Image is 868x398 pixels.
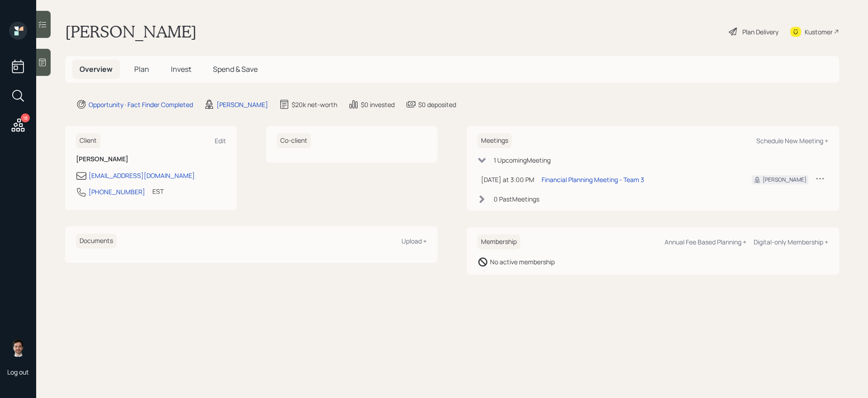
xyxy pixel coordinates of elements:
span: Overview [80,64,113,74]
span: Invest [171,64,191,74]
span: Plan [134,64,149,74]
div: $20k net-worth [292,100,337,109]
div: EST [152,187,164,196]
div: [PERSON_NAME] [217,100,268,109]
div: Upload + [401,237,427,245]
div: 0 Past Meeting s [494,194,539,204]
div: Schedule New Meeting + [756,136,828,145]
div: Digital-only Membership + [754,238,828,246]
div: [PHONE_NUMBER] [89,187,145,197]
div: Kustomer [805,27,833,37]
h6: Documents [76,234,117,248]
div: No active membership [490,257,555,267]
div: Annual Fee Based Planning + [665,238,746,246]
div: Log out [7,368,29,376]
div: 1 Upcoming Meeting [494,155,551,165]
div: $0 deposited [418,100,456,109]
div: [PERSON_NAME] [763,176,807,184]
h1: [PERSON_NAME] [65,22,197,42]
span: Spend & Save [213,64,258,74]
h6: Client [76,133,100,148]
h6: Membership [477,234,520,249]
img: jonah-coleman-headshot.png [9,339,27,357]
div: Opportunity · Fact Finder Completed [89,100,193,109]
div: Plan Delivery [742,27,778,37]
div: 18 [21,113,30,122]
div: Edit [215,136,226,145]
div: [EMAIL_ADDRESS][DOMAIN_NAME] [89,171,195,180]
h6: Co-client [277,133,311,148]
div: Financial Planning Meeting - Team 3 [542,175,644,184]
h6: Meetings [477,133,512,148]
div: $0 invested [361,100,395,109]
div: [DATE] at 3:00 PM [481,175,534,184]
h6: [PERSON_NAME] [76,155,226,163]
